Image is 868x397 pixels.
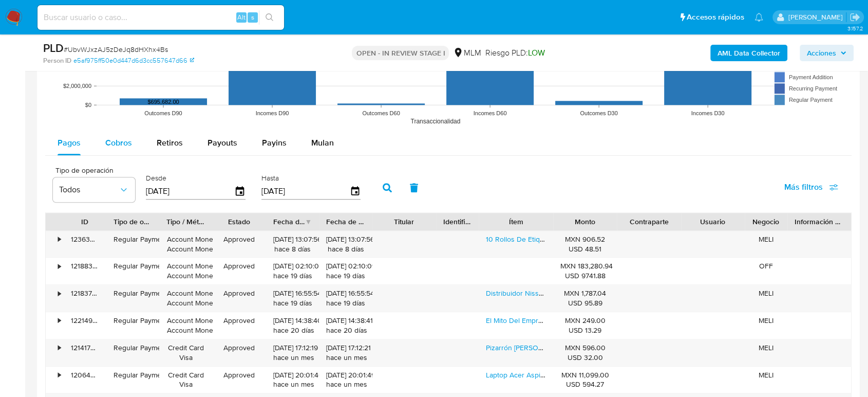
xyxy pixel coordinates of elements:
[37,11,284,24] input: Buscar usuario o caso...
[485,47,544,59] span: Riesgo PLD:
[788,12,846,22] p: diego.gardunorosas@mercadolibre.com.mx
[800,45,854,61] button: Acciones
[259,10,280,25] button: search-icon
[718,45,780,61] b: AML Data Collector
[43,40,64,56] b: PLD
[237,12,246,22] span: Alt
[807,45,836,61] span: Acciones
[251,12,254,22] span: s
[527,47,544,59] span: LOW
[710,45,787,61] button: AML Data Collector
[64,44,168,55] span: # UbvWJxzAJ5zDeJq8dHXhx4Bs
[453,47,481,59] div: MLM
[352,46,449,60] p: OPEN - IN REVIEW STAGE I
[687,12,744,23] span: Accesos rápidos
[850,12,860,23] a: Salir
[43,56,71,65] b: Person ID
[847,24,863,32] span: 3.157.2
[754,13,763,22] a: Notificaciones
[73,56,194,65] a: e5af975ff50e0d447d6d3cc557647d66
